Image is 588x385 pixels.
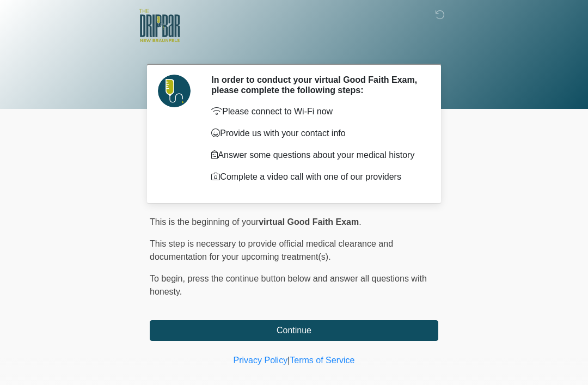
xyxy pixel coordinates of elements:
img: Agent Avatar [158,75,191,107]
span: . [359,217,361,227]
p: Please connect to Wi-Fi now [211,105,422,118]
span: This is the beginning of your [150,217,259,227]
p: Complete a video call with one of our providers [211,170,422,184]
img: The DRIPBaR - New Braunfels Logo [139,8,180,44]
a: Terms of Service [290,356,354,365]
a: Privacy Policy [234,356,288,365]
a: | [287,356,290,365]
h2: In order to conduct your virtual Good Faith Exam, please complete the following steps: [211,75,422,95]
p: Provide us with your contact info [211,127,422,140]
strong: virtual Good Faith Exam [259,217,359,227]
span: To begin, [150,274,187,283]
span: press the continue button below and answer all questions with honesty. [150,274,427,296]
p: Answer some questions about your medical history [211,149,422,162]
span: This step is necessary to provide official medical clearance and documentation for your upcoming ... [150,239,393,261]
button: Continue [150,320,438,341]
